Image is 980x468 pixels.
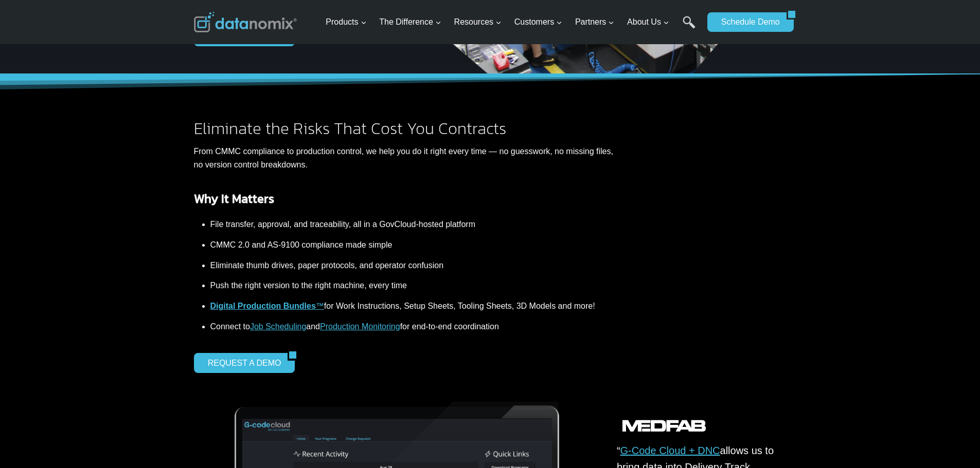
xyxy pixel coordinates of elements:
[194,145,614,171] p: From CMMC compliance to production control, we help you do it right every time — no guesswork, no...
[617,414,711,443] img: Datanomix Customer - Medfab
[210,275,614,296] li: Push the right version to the right machine, every time
[575,15,614,29] span: Partners
[379,15,441,29] span: The Difference
[194,12,297,32] img: Datanomix
[454,15,502,29] span: Resources
[514,15,562,29] span: Customers
[322,6,702,39] nav: Primary Navigation
[320,322,400,331] a: Production Monitoring
[683,16,696,39] a: Search
[326,15,366,29] span: Products
[707,12,787,32] a: Schedule Demo
[620,445,720,456] a: G-Code Cloud + DNC
[194,353,288,372] a: REQUEST A DEMO
[210,235,614,255] li: CMMC 2.0 and AS-9100 compliance made simple
[210,214,614,235] li: File transfer, approval, and traceability, all in a GovCloud-hosted platform
[210,302,316,310] strong: Digital Production Bundles
[210,316,614,337] li: Connect to and for end-to-end coordination
[210,296,614,316] li: for Work Instructions, Setup Sheets, Tooling Sheets, 3D Models and more!
[627,15,669,29] span: About Us
[194,190,274,208] strong: Why It Matters
[250,322,306,331] a: Job Scheduling
[194,120,614,137] h2: Eliminate the Risks That Cost You Contracts
[210,302,324,310] a: Digital Production Bundles™
[210,255,614,276] li: Eliminate thumb drives, paper protocols, and operator confusion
